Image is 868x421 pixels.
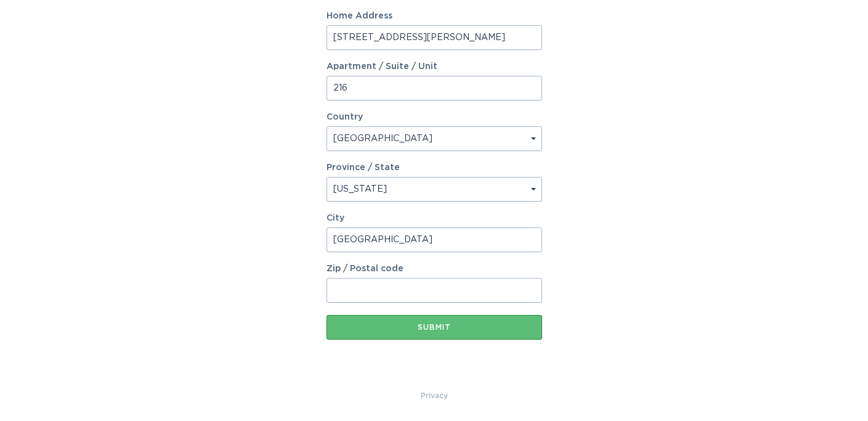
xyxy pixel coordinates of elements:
[327,12,542,20] label: Home Address
[327,315,542,340] button: Submit
[327,214,542,223] label: City
[327,113,363,121] label: Country
[327,62,542,71] label: Apartment / Suite / Unit
[421,389,448,403] a: Privacy Policy & Terms of Use
[327,163,400,172] label: Province / State
[333,324,536,331] div: Submit
[327,264,542,273] label: Zip / Postal code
